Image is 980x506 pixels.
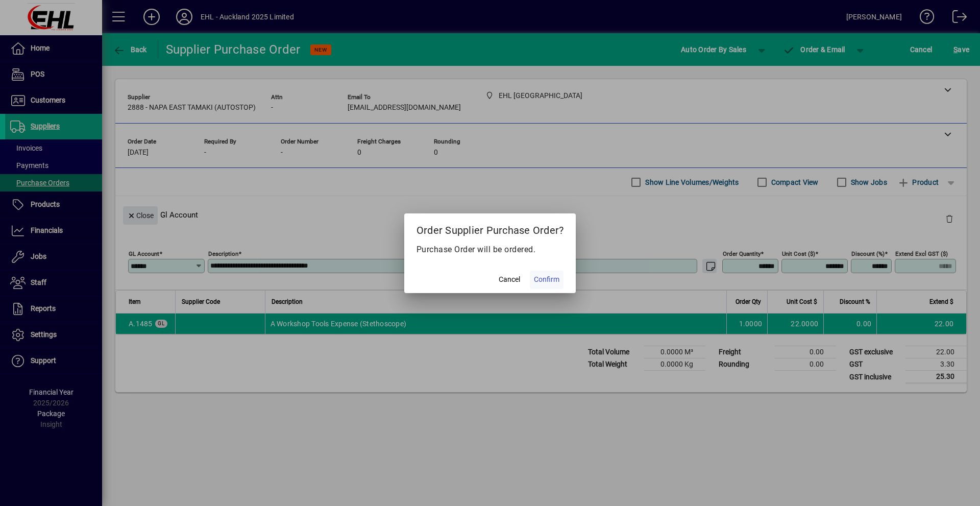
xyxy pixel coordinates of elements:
button: Cancel [493,271,526,289]
button: Confirm [530,271,563,289]
p: Purchase Order will be ordered. [416,244,564,256]
span: Cancel [499,274,520,285]
span: Confirm [534,274,559,285]
h2: Order Supplier Purchase Order? [404,213,576,243]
